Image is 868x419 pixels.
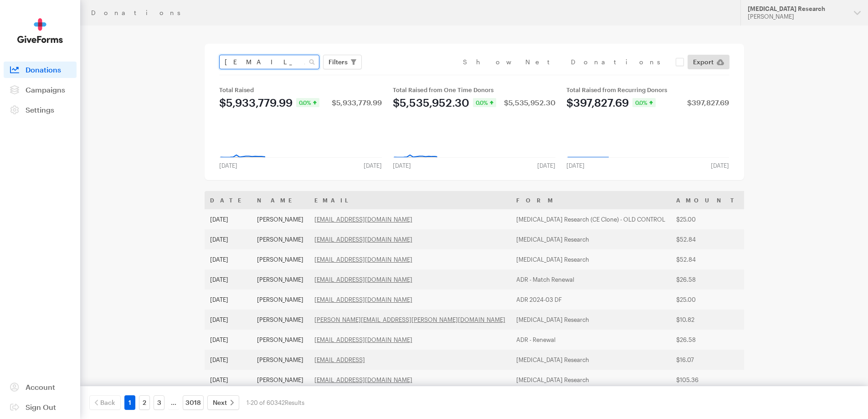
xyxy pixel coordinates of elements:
th: Date [205,191,252,209]
a: [EMAIL_ADDRESS][DOMAIN_NAME] [314,296,412,303]
a: [EMAIL_ADDRESS][DOMAIN_NAME] [314,216,412,223]
th: Email [309,191,511,209]
span: Export [693,57,714,67]
span: Account [26,383,55,391]
div: 0.0% [296,98,319,107]
td: [PERSON_NAME] [252,290,309,310]
td: [PERSON_NAME] [252,229,309,249]
td: [PERSON_NAME] [252,269,309,290]
td: [PERSON_NAME] [252,310,309,330]
div: [MEDICAL_DATA] Research [748,5,847,13]
a: Next [207,395,239,410]
td: [DATE] [205,330,252,350]
div: 0.0% [632,98,656,107]
td: ADR 2024-03 DF [511,290,671,310]
td: $26.58 [671,269,745,290]
a: [EMAIL_ADDRESS] [314,356,365,363]
div: $397,827.69 [566,97,629,108]
th: Name [252,191,309,209]
td: [DATE] [205,290,252,310]
a: [PERSON_NAME][EMAIL_ADDRESS][PERSON_NAME][DOMAIN_NAME] [314,316,505,323]
td: [DATE] [205,269,252,290]
td: $25.00 [671,209,745,229]
a: Donations [4,62,77,78]
a: Settings [4,102,77,118]
td: ADR - Match Renewal [511,269,671,290]
a: Campaigns [4,82,77,98]
td: [PERSON_NAME] [252,370,309,390]
input: Search Name & Email [219,55,319,69]
td: [DATE] [205,350,252,370]
td: $26.58 [671,330,745,350]
div: [PERSON_NAME] [748,13,847,21]
div: $5,933,779.99 [219,97,293,108]
td: [DATE] [205,229,252,249]
div: [DATE] [705,162,734,169]
td: $52.84 [671,229,745,249]
div: [DATE] [214,162,243,169]
div: [DATE] [532,162,561,169]
td: $25.00 [671,290,745,310]
td: [MEDICAL_DATA] Research [511,249,671,269]
div: $5,535,952.30 [393,97,469,108]
div: Total Raised from Recurring Donors [566,86,729,93]
a: Sign Out [4,399,77,415]
td: [PERSON_NAME] [252,249,309,269]
td: [MEDICAL_DATA] Research (CE Clone) - OLD CONTROL [511,209,671,229]
a: [EMAIL_ADDRESS][DOMAIN_NAME] [314,256,412,263]
th: Amount [671,191,745,209]
div: 1-20 of 60342 [247,395,304,410]
span: Donations [26,65,61,74]
div: Total Raised [219,86,382,93]
span: Campaigns [26,85,65,94]
div: $5,933,779.99 [332,99,382,106]
td: [MEDICAL_DATA] Research [511,370,671,390]
th: Form [511,191,671,209]
span: Settings [26,105,54,114]
span: Results [285,399,304,406]
a: 3 [154,395,164,410]
td: $105.36 [671,370,745,390]
td: [DATE] [205,249,252,269]
td: [DATE] [205,310,252,330]
div: [DATE] [561,162,590,169]
a: [EMAIL_ADDRESS][DOMAIN_NAME] [314,336,412,343]
div: $5,535,952.30 [504,99,555,106]
a: [EMAIL_ADDRESS][DOMAIN_NAME] [314,236,412,243]
td: $10.82 [671,310,745,330]
span: Sign Out [26,403,56,411]
a: Export [688,55,729,69]
td: [MEDICAL_DATA] Research [511,350,671,370]
td: [PERSON_NAME] [252,350,309,370]
td: [PERSON_NAME] [252,330,309,350]
div: 0.0% [473,98,496,107]
div: [DATE] [358,162,387,169]
td: [DATE] [205,370,252,390]
td: [PERSON_NAME] [252,209,309,229]
button: Filters [323,55,362,69]
div: Total Raised from One Time Donors [393,86,555,93]
td: $52.84 [671,249,745,269]
td: $16.07 [671,350,745,370]
a: 3018 [183,395,204,410]
img: GiveForms [17,18,63,43]
td: [MEDICAL_DATA] Research [511,310,671,330]
span: Next [213,397,227,408]
a: [EMAIL_ADDRESS][DOMAIN_NAME] [314,376,412,383]
a: Account [4,379,77,395]
a: [EMAIL_ADDRESS][DOMAIN_NAME] [314,276,412,283]
div: [DATE] [387,162,416,169]
td: ADR - Renewal [511,330,671,350]
td: [DATE] [205,209,252,229]
span: Filters [329,57,348,67]
a: 2 [139,395,150,410]
div: $397,827.69 [687,99,729,106]
td: [MEDICAL_DATA] Research [511,229,671,249]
